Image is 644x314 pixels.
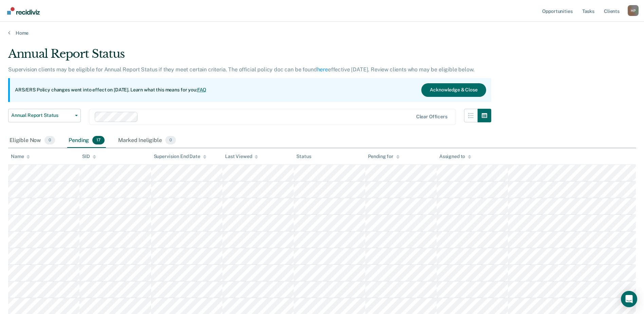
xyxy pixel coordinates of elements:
div: Assigned to [439,154,471,159]
a: Home [8,30,636,36]
p: Supervision clients may be eligible for Annual Report Status if they meet certain criteria. The o... [8,66,474,73]
p: ARS/ERS Policy changes went into effect on [DATE]. Learn what this means for you: [15,87,206,93]
button: Annual Report Status [8,109,81,122]
img: Recidiviz [7,7,40,15]
div: Open Intercom Messenger [621,291,637,307]
button: Acknowledge & Close [421,83,486,97]
div: Status [296,154,311,159]
div: SID [82,154,96,159]
span: 17 [92,136,105,145]
button: Profile dropdown button [628,5,639,16]
div: Annual Report Status [8,47,491,66]
a: FAQ [197,87,207,92]
div: Pending for [368,154,400,159]
div: Last Viewed [225,154,258,159]
div: Marked Ineligible0 [117,133,177,148]
a: here [317,66,328,73]
div: Eligible Now0 [8,133,56,148]
div: Clear officers [416,114,447,120]
span: 0 [44,136,55,145]
span: Annual Report Status [11,112,72,118]
div: Pending17 [67,133,106,148]
div: H P [628,5,639,16]
div: Supervision End Date [154,154,206,159]
div: Name [11,154,30,159]
span: 0 [165,136,176,145]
